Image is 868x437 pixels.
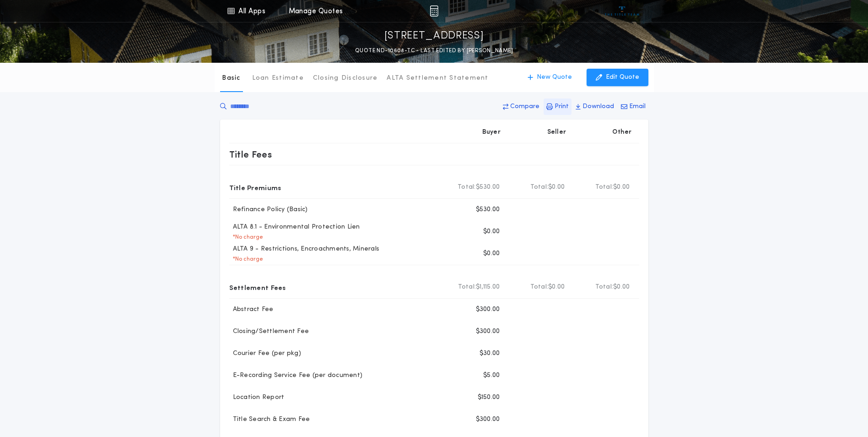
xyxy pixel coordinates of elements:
span: $1,115.00 [476,283,500,292]
p: Title Search & Exam Fee [229,415,310,424]
b: Total: [458,283,476,292]
p: Refinance Policy (Basic) [229,205,308,214]
p: $300.00 [476,327,500,336]
button: Compare [500,98,542,115]
p: $150.00 [478,393,500,402]
span: $0.00 [548,283,565,292]
span: $530.00 [476,183,500,192]
p: $0.00 [483,227,500,236]
b: Total: [458,183,476,192]
button: New Quote [518,69,581,86]
p: Loan Estimate [252,74,304,83]
p: Title Fees [229,147,272,162]
p: Buyer [482,128,501,137]
p: Edit Quote [606,73,639,82]
p: Title Premiums [229,180,281,195]
p: Download [582,102,614,111]
p: ALTA Settlement Statement [387,74,488,83]
span: $0.00 [548,183,565,192]
p: QUOTE ND-10608-TC - LAST EDITED BY [PERSON_NAME] [355,46,513,55]
b: Total: [595,283,614,292]
p: $30.00 [480,349,500,358]
p: E-Recording Service Fee (per document) [229,371,363,380]
b: Total: [530,283,549,292]
p: $530.00 [476,205,500,214]
p: ALTA 9 - Restrictions, Encroachments, Minerals [229,245,380,254]
p: Other [612,128,631,137]
button: Edit Quote [587,69,648,86]
p: * No charge [229,256,264,263]
p: [STREET_ADDRESS] [384,29,484,44]
b: Total: [595,183,614,192]
p: $300.00 [476,305,500,314]
p: Settlement Fees [229,280,286,295]
p: Abstract Fee [229,305,274,314]
button: Print [544,98,571,115]
p: Closing Disclosure [313,74,378,83]
button: Email [618,98,648,115]
p: $0.00 [483,249,500,258]
p: Courier Fee (per pkg) [229,349,301,358]
img: img [430,5,438,16]
p: * No charge [229,234,264,241]
p: Email [629,102,646,111]
p: $5.00 [483,371,500,380]
img: vs-icon [605,6,639,16]
b: Total: [530,183,549,192]
p: Compare [510,102,539,111]
p: $300.00 [476,415,500,424]
p: Location Report [229,393,285,402]
span: $0.00 [613,183,630,192]
p: Closing/Settlement Fee [229,327,309,336]
p: ALTA 8.1 - Environmental Protection Lien [229,223,360,232]
p: Seller [547,128,566,137]
p: Print [555,102,569,111]
p: Basic [222,74,240,83]
span: $0.00 [613,283,630,292]
p: New Quote [537,73,572,82]
button: Download [573,98,617,115]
